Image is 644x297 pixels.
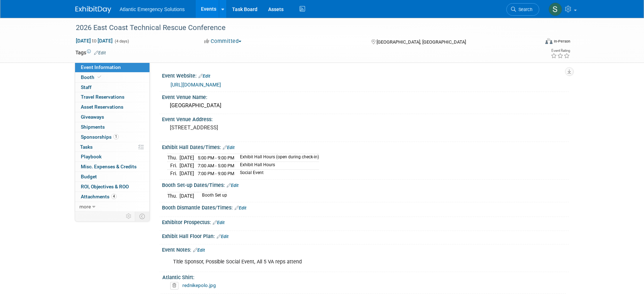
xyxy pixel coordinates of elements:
[236,154,319,162] td: Exhibit Hall Hours (open during check-in)
[80,144,93,150] span: Tasks
[162,272,566,281] div: Atlantic Shirt:
[506,3,539,16] a: Search
[81,174,97,179] span: Budget
[114,39,129,44] span: (4 days)
[162,244,569,254] div: Event Notes:
[75,192,149,202] a: Attachments4
[81,114,104,120] span: Giveaways
[81,74,103,80] span: Booth
[202,38,244,45] button: Committed
[75,49,106,56] td: Tags
[545,38,552,44] img: Format-Inperson.png
[167,162,180,170] td: Fri.
[75,172,149,182] a: Budget
[123,212,135,221] td: Personalize Event Tab Strip
[223,145,235,150] a: Edit
[198,171,234,176] span: 7:00 PM - 9:00 PM
[75,122,149,132] a: Shipments
[180,162,194,170] td: [DATE]
[198,155,234,160] span: 5:00 PM - 9:00 PM
[75,182,149,192] a: ROI, Objectives & ROO
[554,39,570,44] div: In-Person
[111,194,117,199] span: 4
[162,70,569,80] div: Event Website:
[75,38,113,44] span: [DATE] [DATE]
[168,255,490,269] div: Title Sponsor, Possible Social Event, All 5 VA reps attend
[171,82,221,88] a: [URL][DOMAIN_NAME]
[81,154,102,159] span: Playbook
[236,169,319,177] td: Social Event
[75,202,149,212] a: more
[235,206,246,211] a: Edit
[227,183,239,188] a: Edit
[198,74,210,79] a: Edit
[81,134,119,140] span: Sponsorships
[81,84,92,90] span: Staff
[81,164,137,169] span: Misc. Expenses & Credits
[198,192,227,199] td: Booth Set up
[162,142,569,151] div: Exhibit Hall Dates/Times:
[135,212,149,221] td: Toggle Event Tabs
[236,162,319,170] td: Exhibit Hall Hours
[75,63,149,72] a: Event Information
[98,75,101,79] i: Booth reservation complete
[75,152,149,162] a: Playbook
[162,202,569,212] div: Booth Dismantle Dates/Times:
[81,104,123,110] span: Asset Reservations
[170,283,181,288] a: Delete attachment?
[162,231,569,240] div: Exhibit Hall Floor Plan:
[75,83,149,92] a: Staff
[75,92,149,102] a: Travel Reservations
[75,132,149,142] a: Sponsorships1
[162,217,569,226] div: Exhibitor Prospectus:
[180,192,194,199] td: [DATE]
[549,3,562,16] img: Stephanie Hood
[170,124,324,131] pre: [STREET_ADDRESS]
[167,169,180,177] td: Fri.
[162,114,569,123] div: Event Venue Address:
[198,163,234,168] span: 7:00 AM - 5:00 PM
[91,38,98,44] span: to
[75,112,149,122] a: Giveaways
[75,102,149,112] a: Asset Reservations
[113,134,119,139] span: 1
[180,154,194,162] td: [DATE]
[75,6,111,13] img: ExhibitDay
[81,124,105,130] span: Shipments
[167,192,180,199] td: Thu.
[79,204,91,209] span: more
[81,94,124,100] span: Travel Reservations
[162,180,569,189] div: Booth Set-up Dates/Times:
[94,50,106,55] a: Edit
[193,248,205,253] a: Edit
[81,184,129,189] span: ROI, Objectives & ROO
[120,6,185,12] span: Atlantic Emergency Solutions
[213,220,225,225] a: Edit
[75,162,149,172] a: Misc. Expenses & Credits
[81,194,117,199] span: Attachments
[75,73,149,82] a: Booth
[73,21,529,34] div: 2026 East Coast Technical Rescue Conference
[75,142,149,152] a: Tasks
[180,169,194,177] td: [DATE]
[377,39,466,45] span: [GEOGRAPHIC_DATA], [GEOGRAPHIC_DATA]
[162,92,569,101] div: Event Venue Name:
[497,37,571,48] div: Event Format
[217,234,228,239] a: Edit
[81,64,121,70] span: Event Information
[551,49,570,53] div: Event Rating
[182,282,216,288] a: rednikepolo.jpg
[167,100,564,111] div: [GEOGRAPHIC_DATA]
[516,7,532,12] span: Search
[167,154,180,162] td: Thu.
